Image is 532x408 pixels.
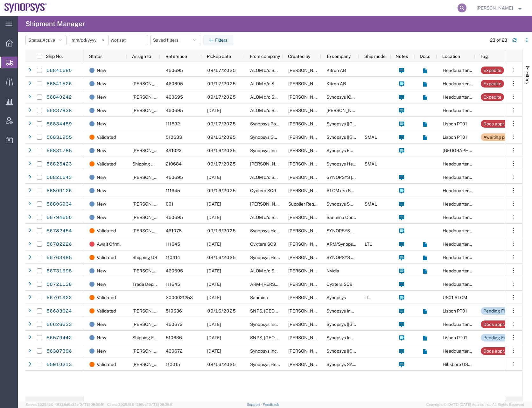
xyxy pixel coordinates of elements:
[166,95,183,100] span: 460695
[207,215,221,220] span: 09/19/2025
[97,237,121,251] span: Await Cfrm.
[443,348,484,354] span: Headquarters USSV
[46,146,72,156] a: 56831785
[97,64,106,77] span: New
[250,335,344,340] span: SNPS, Portugal Unipessoal, Lda.
[132,215,169,220] span: Rafael Chacon
[443,335,467,340] span: Lisbon PT01
[483,120,508,128] div: Docs approval needed
[97,157,116,171] span: Validated
[97,291,116,304] span: Validated
[443,175,484,180] span: Headquarters USSV
[207,308,236,313] span: 09/16/2025
[326,95,377,100] span: Synopsys (Centersquare)
[443,295,467,300] span: US01 ALOM
[132,81,169,86] span: Kris Ford
[166,362,180,367] span: 110015
[250,108,295,113] span: ALOM c/o SYNOPSYS
[326,135,411,140] span: Synopsys (India) Pvt Ltd.
[207,362,236,367] span: 09/16/2025
[132,362,169,367] span: Zach Anderson
[89,54,102,59] span: Status
[326,282,353,287] span: Cyxtera SC9
[288,322,325,327] span: Zach Anderson
[288,228,325,233] span: Thomas Nguyen
[97,278,106,291] span: New
[207,255,236,260] span: 09/16/2025
[288,242,325,247] span: Nicolas Tomaro
[97,104,106,117] span: New
[46,66,72,76] a: 56841580
[166,81,183,86] span: 460695
[207,95,236,100] span: 09/17/2025
[46,253,72,263] a: 56763985
[288,135,362,140] span: Marilia de Melo Fernandes
[250,362,311,367] span: Synopsys Headquarters USSV
[326,295,346,300] span: Synopsys
[166,175,183,180] span: 460695
[288,215,325,220] span: Jerry Domalanta
[525,71,530,84] span: Filters
[326,175,396,180] span: SYNOPSYS TAIWAN
[132,322,169,327] span: Zach Anderson
[326,308,374,313] span: Synopsys India PVT Ltd.
[443,268,484,273] span: Headquarters USSV
[288,295,325,300] span: Mansi Somaiya
[326,201,370,207] span: Synopsys Sweden AB
[207,135,236,140] span: 09/16/2025
[443,308,467,313] span: Lisbon PT01
[443,121,467,126] span: Lisbon PT01
[97,144,106,157] span: New
[442,54,460,59] span: Location
[443,362,474,367] span: Hillsboro US03
[97,130,116,144] span: Validated
[132,161,163,166] span: Shipping APAC
[326,228,419,233] span: SYNOPSYS EMULATION AND VERIFICATION
[4,3,47,13] img: logo
[97,304,116,318] span: Validated
[250,322,278,327] span: Synopsys Inc.
[166,335,182,340] span: 510636
[46,306,72,316] a: 56683624
[426,402,524,407] span: Copyright © [DATE]-[DATE] Agistix Inc., All Rights Reserved
[326,108,373,113] span: Javad EMS
[326,188,371,193] span: ALOM c/o SYNOPSYS
[46,333,72,343] a: 56579442
[443,322,484,327] span: Headquarters USSV
[166,148,181,153] span: 491022
[326,335,374,340] span: Synopsys India PVT Ltd.
[250,308,344,313] span: SNPS, Portugal Unipessoal, Lda.
[250,215,295,220] span: ALOM c/o SYNOPSYS
[46,346,72,356] a: 56387396
[97,90,106,104] span: New
[166,228,182,233] span: 461078
[288,81,325,86] span: Jerry Domalanta
[483,93,501,101] div: Expedite
[166,348,182,354] span: 460672
[46,213,72,223] a: 56794550
[250,135,283,140] span: Synopsys GmbH
[250,148,277,153] span: Synopsys Inc
[46,79,72,89] a: 56841526
[326,121,426,126] span: Synopsys (India) Private Limited
[365,242,372,247] span: LTL
[326,161,388,166] span: Synopsys Headquarters USSV
[207,282,221,287] span: 09/18/2025
[443,81,484,86] span: Headquarters USSV
[97,77,106,90] span: New
[250,175,295,180] span: ALOM c/o SYNOPSYS
[203,35,233,45] button: Filters
[46,119,72,129] a: 56834489
[250,68,295,73] span: ALOM c/o SYNOPSYS
[250,348,278,354] span: Synopsys Inc.
[207,295,221,300] span: 09/05/2025
[207,121,236,126] span: 09/17/2025
[165,54,187,59] span: Reference
[490,37,507,44] div: 23 of 23
[250,201,297,207] span: Javad EMS
[166,268,183,273] span: 460695
[97,197,106,211] span: New
[443,242,484,247] span: Headquarters USSV
[443,161,484,166] span: Headquarters USSV
[46,279,72,290] a: 56721138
